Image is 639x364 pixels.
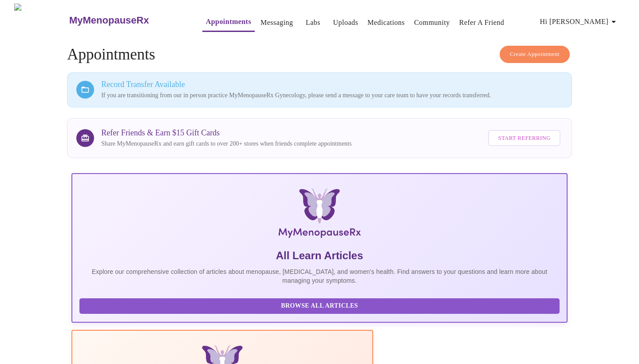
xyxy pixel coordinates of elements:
span: Browse All Articles [88,301,551,312]
a: Labs [306,16,320,29]
a: Browse All Articles [79,301,562,309]
span: Start Referring [498,133,550,143]
button: Medications [364,14,408,32]
button: Hi [PERSON_NAME] [536,13,623,31]
a: Uploads [333,16,359,29]
a: Community [414,16,450,29]
button: Create Appointment [500,46,570,63]
a: Start Referring [486,126,562,151]
h4: Appointments [67,46,572,63]
h3: Record Transfer Available [101,80,563,89]
p: Explore our comprehensive collection of articles about menopause, [MEDICAL_DATA], and women's hea... [79,267,560,285]
button: Refer a Friend [456,14,508,32]
button: Browse All Articles [79,298,560,314]
button: Labs [299,14,327,32]
a: Appointments [206,16,251,28]
button: Messaging [257,14,296,32]
a: Medications [367,16,405,29]
h5: All Learn Articles [79,249,560,263]
button: Appointments [202,13,255,32]
img: MyMenopauseRx Logo [14,4,68,37]
span: Create Appointment [510,49,560,59]
button: Community [410,14,454,32]
p: Share MyMenopauseRx and earn gift cards to over 200+ stores when friends complete appointments [101,139,351,148]
a: MyMenopauseRx [68,5,184,36]
h3: MyMenopauseRx [69,15,149,26]
button: Uploads [330,14,362,32]
h3: Refer Friends & Earn $15 Gift Cards [101,128,351,138]
img: MyMenopauseRx Logo [154,188,485,241]
p: If you are transitioning from our in person practice MyMenopauseRx Gynecology, please send a mess... [101,91,563,100]
a: Refer a Friend [459,16,505,29]
button: Start Referring [488,130,560,146]
a: Messaging [260,16,293,29]
span: Hi [PERSON_NAME] [540,16,619,28]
